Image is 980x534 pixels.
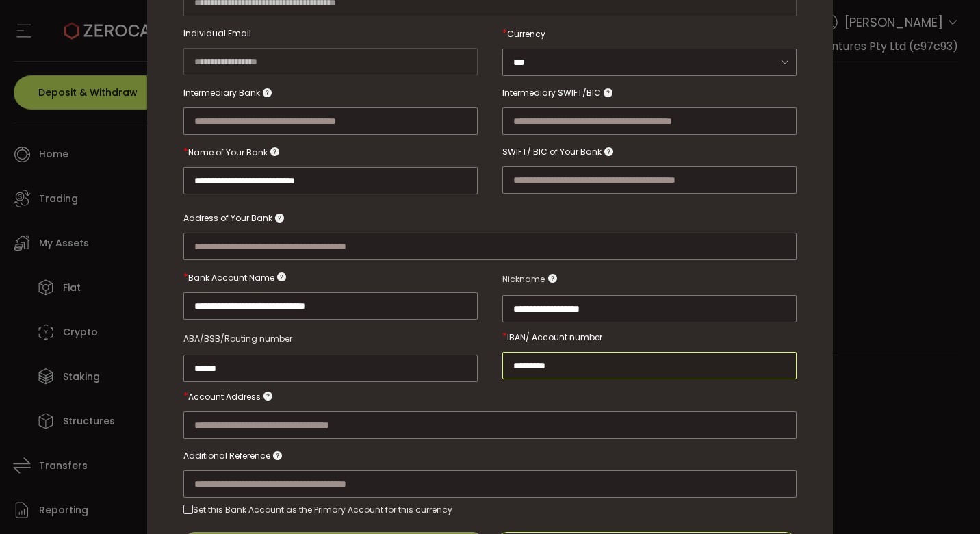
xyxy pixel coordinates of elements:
[502,271,545,288] span: Nickname
[183,333,292,344] span: ABA/BSB/Routing number
[193,504,452,516] div: Set this Bank Account as the Primary Account for this currency
[912,468,980,534] iframe: Chat Widget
